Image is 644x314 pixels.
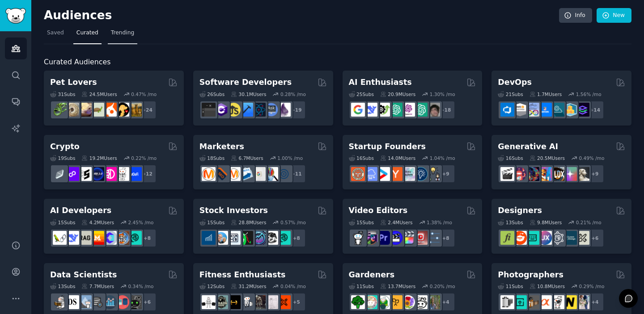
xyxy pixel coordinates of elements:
img: SavageGarden [376,295,390,309]
img: Nikon [563,295,577,309]
img: ballpython [65,103,79,117]
img: MachineLearning [53,295,67,309]
img: AWS_Certified_Experts [513,103,527,117]
img: DeepSeek [364,103,377,117]
img: analytics [103,295,117,309]
div: + 11 [287,164,306,183]
div: 0.49 % /mo [579,155,604,161]
img: Emailmarketing [239,167,253,181]
img: reactnative [252,103,266,117]
img: deepdream [525,167,539,181]
div: 1.04 % /mo [430,155,455,161]
img: GoogleGeminiAI [351,103,365,117]
div: 1.00 % /mo [277,155,303,161]
img: datasets [115,295,129,309]
img: flowers [401,295,415,309]
div: 20.9M Users [380,91,415,97]
div: 9.8M Users [530,219,562,226]
img: Docker_DevOps [525,103,539,117]
h2: Fitness Enthusiasts [199,269,286,281]
h2: Pet Lovers [50,77,97,88]
div: 14.0M Users [380,155,415,161]
div: + 12 [138,164,157,183]
div: 7.7M Users [81,283,114,289]
img: startup [376,167,390,181]
h2: Software Developers [199,77,292,88]
img: Trading [239,231,253,245]
img: DreamBooth [576,167,589,181]
img: GYM [202,295,216,309]
img: UX_Design [576,231,589,245]
div: + 24 [138,100,157,119]
img: ValueInvesting [214,231,228,245]
img: software [202,103,216,117]
div: 0.34 % /mo [128,283,154,289]
div: + 4 [585,293,604,311]
div: 0.22 % /mo [131,155,157,161]
img: OpenSourceAI [103,231,117,245]
img: DevOpsLinks [538,103,552,117]
img: data [128,295,142,309]
div: 19.2M Users [81,155,117,161]
div: 0.04 % /mo [280,283,306,289]
div: 15 Sub s [349,219,374,226]
h2: Generative AI [498,141,558,152]
img: cockatiel [103,103,117,117]
h2: DevOps [498,77,532,88]
div: + 6 [138,293,157,311]
img: ycombinator [389,167,402,181]
img: turtle [90,103,104,117]
div: 1.30 % /mo [430,91,455,97]
img: csharp [214,103,228,117]
img: FluxAI [551,167,564,181]
img: typography [500,231,514,245]
img: LangChain [53,231,67,245]
div: 18 Sub s [199,155,225,161]
img: herpetology [53,103,67,117]
img: 0xPolygon [65,167,79,181]
img: analog [500,295,514,309]
img: OnlineMarketing [277,167,291,181]
div: 0.29 % /mo [579,283,604,289]
div: 6.7M Users [231,155,263,161]
img: premiere [376,231,390,245]
img: learndesign [563,231,577,245]
div: 1.7M Users [530,91,562,97]
img: Entrepreneurship [414,167,428,181]
span: Curated Audiences [44,57,110,68]
a: Trending [108,26,137,44]
img: ethstaker [78,167,92,181]
img: defiblockchain [103,167,117,181]
img: PetAdvice [115,103,129,117]
img: OpenAIDev [401,103,415,117]
div: 20.5M Users [530,155,565,161]
h2: Photographers [498,269,563,281]
div: + 5 [287,293,306,311]
h2: AI Enthusiasts [349,77,412,88]
img: aws_cdk [563,103,577,117]
h2: AI Developers [50,205,111,216]
img: weightroom [239,295,253,309]
img: StocksAndTrading [252,231,266,245]
div: 31 Sub s [50,91,75,97]
a: Info [559,8,592,23]
img: dogbreed [128,103,142,117]
h2: Audiences [44,8,559,23]
div: + 19 [287,100,306,119]
h2: Stock Investors [199,205,268,216]
div: + 6 [585,229,604,247]
img: web3 [90,167,104,181]
img: editors [364,231,377,245]
img: dataengineering [90,295,104,309]
h2: Crypto [50,141,80,152]
div: 0.20 % /mo [430,283,455,289]
img: content_marketing [202,167,216,181]
div: + 18 [436,100,455,119]
img: UI_Design [525,231,539,245]
img: azuredevops [500,103,514,117]
img: datascience [65,295,79,309]
img: SaaS [364,167,377,181]
h2: Marketers [199,141,244,152]
img: DeepSeek [65,231,79,245]
div: 10.8M Users [530,283,565,289]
